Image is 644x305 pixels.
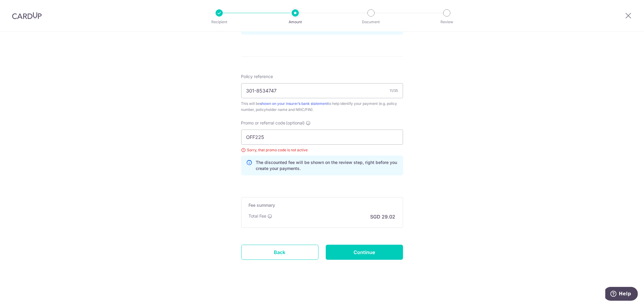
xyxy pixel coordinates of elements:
p: Amount [273,19,318,25]
h5: Fee summary [249,202,396,208]
span: (optional) [286,120,305,126]
div: 11/35 [390,88,398,94]
a: Back [241,245,319,260]
p: Document [349,19,393,25]
iframe: Opens a widget where you can find more information [605,287,638,302]
span: Promo or referral code [241,120,286,126]
p: Total Fee [249,213,267,219]
img: CardUp [12,12,42,19]
p: SGD 29.02 [370,213,396,220]
div: This will be to help identify your payment (e.g. policy number, policyholder name and NRIC/FIN). [241,101,403,113]
label: Policy reference [241,74,273,80]
p: The discounted fee will be shown on the review step, right before you create your payments. [256,159,398,171]
div: Sorry, that promo code is not active [241,147,403,153]
p: Recipient [197,19,242,25]
a: shown on your insurer’s bank statement [260,101,328,106]
p: Review [425,19,469,25]
input: Continue [326,245,403,260]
